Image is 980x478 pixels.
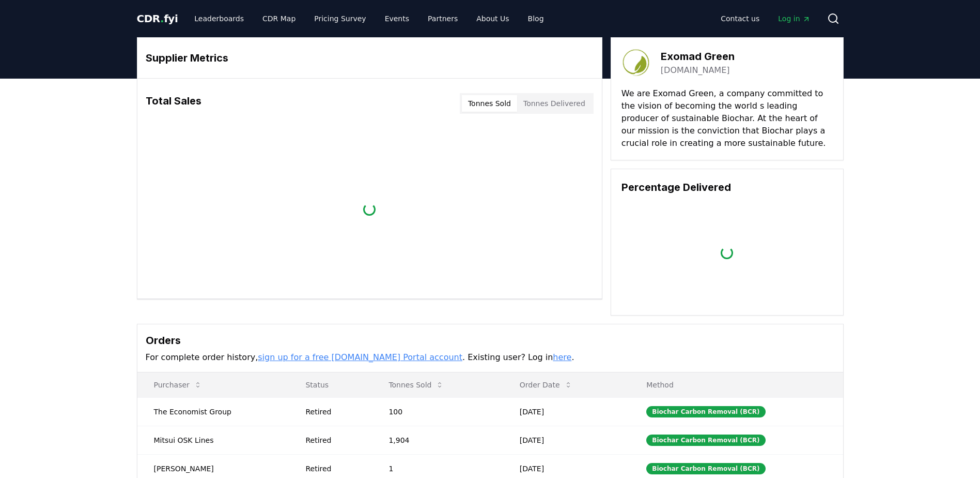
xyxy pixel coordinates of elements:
[254,9,304,28] a: CDR Map
[377,9,417,28] a: Events
[646,435,765,446] div: Biochar Carbon Removal (BCR)
[306,9,374,28] a: Pricing Survey
[137,12,178,25] span: CDR fyi
[661,64,730,77] a: [DOMAIN_NAME]
[511,375,581,395] button: Order Date
[517,95,592,112] button: Tonnes Delivered
[186,9,252,28] a: Leaderboards
[363,203,376,216] div: loading
[146,351,835,364] p: For complete order history, . Existing user? Log in .
[503,397,630,426] td: [DATE]
[419,9,466,28] a: Partners
[778,13,810,24] span: Log in
[146,333,835,348] h3: Orders
[646,463,765,474] div: Biochar Carbon Removal (BCR)
[770,9,818,28] a: Log in
[621,87,833,150] p: We are Exomad Green, a company committed to the vision of becoming the world s leading producer o...
[553,352,571,362] a: here
[380,375,452,395] button: Tonnes Sold
[638,380,834,390] p: Method
[503,426,630,454] td: [DATE]
[305,407,364,417] div: Retired
[712,9,768,28] a: Contact us
[146,375,210,395] button: Purchaser
[146,50,594,66] h3: Supplier Metrics
[661,49,735,64] h3: Exomad Green
[468,9,517,28] a: About Us
[186,9,552,28] nav: Main
[712,9,818,28] nav: Main
[372,397,503,426] td: 100
[146,93,201,114] h3: Total Sales
[646,406,765,417] div: Biochar Carbon Removal (BCR)
[137,397,289,426] td: The Economist Group
[160,12,164,25] span: .
[621,48,650,77] img: Exomad Green-logo
[372,426,503,454] td: 1,904
[721,247,733,259] div: loading
[258,352,462,362] a: sign up for a free [DOMAIN_NAME] Portal account
[621,180,833,195] h3: Percentage Delivered
[137,11,178,26] a: CDR.fyi
[305,464,364,474] div: Retired
[297,380,364,390] p: Status
[137,426,289,454] td: Mitsui OSK Lines
[520,9,552,28] a: Blog
[305,435,364,445] div: Retired
[462,95,517,112] button: Tonnes Sold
